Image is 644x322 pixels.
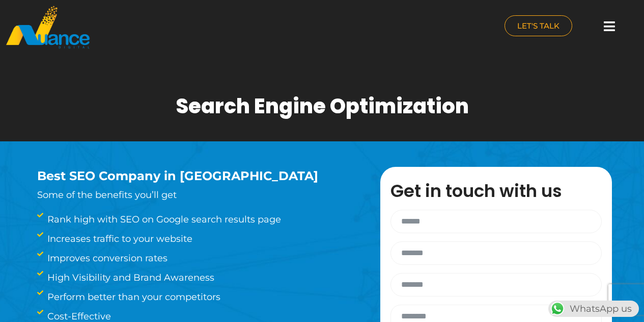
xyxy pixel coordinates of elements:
span: High Visibility and Brand Awareness [45,270,214,285]
div: Some of the benefits you’ll get [37,169,350,202]
span: Improves conversion rates [45,251,167,265]
div: WhatsApp us [548,301,639,317]
span: Rank high with SEO on Google search results page [45,212,281,227]
span: LET'S TALK [517,22,559,30]
a: LET'S TALK [505,15,572,36]
a: WhatsAppWhatsApp us [548,303,639,314]
h3: Get in touch with us [390,182,612,200]
span: Perform better than your competitors [45,290,220,304]
span: Increases traffic to your website [45,232,192,246]
a: nuance-qatar_logo [5,5,317,49]
img: WhatsApp [549,301,566,317]
h1: Search Engine Optimization [176,94,469,118]
img: nuance-qatar_logo [5,5,91,49]
h3: Best SEO Company in [GEOGRAPHIC_DATA] [37,169,350,184]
